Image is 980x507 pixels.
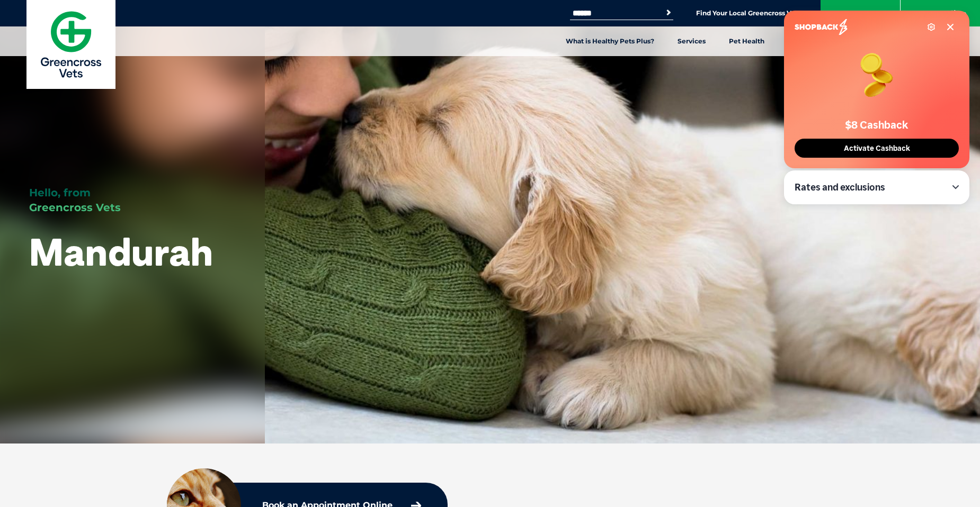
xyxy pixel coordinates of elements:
a: Services [666,26,717,56]
span: Greencross Vets [29,201,121,214]
span: Hello, from [29,186,91,199]
a: Find Your Local Greencross Vet [696,9,798,17]
h1: Mandurah [29,231,213,273]
button: Search [663,7,674,18]
a: What is Healthy Pets Plus? [554,26,666,56]
a: Pet Articles [776,26,838,56]
a: Pet Health [717,26,776,56]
